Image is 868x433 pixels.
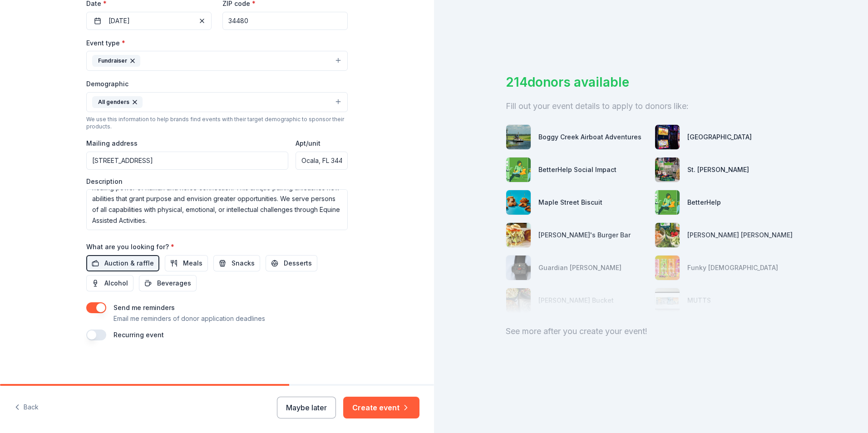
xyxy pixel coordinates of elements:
label: Apt/unit [296,139,321,148]
label: Send me reminders [113,304,175,311]
div: Fundraiser [92,55,140,67]
button: Back [15,398,39,417]
img: photo for BetterHelp Social Impact [506,157,531,182]
button: Meals [165,255,208,271]
button: Auction & raffle [86,255,159,271]
div: [GEOGRAPHIC_DATA] [687,132,752,143]
input: 12345 (U.S. only) [222,12,348,30]
div: See more after you create your event! [506,324,796,339]
div: Boggy Creek Airboat Adventures [538,132,641,143]
label: Recurring event [113,331,164,339]
img: photo for BetterHelp [655,190,680,215]
button: Alcohol [86,275,133,291]
span: Alcohol [104,278,128,289]
img: photo for Maple Street Biscuit [506,190,531,215]
div: Fill out your event details to apply to donors like: [506,99,796,113]
div: Maple Street Biscuit [538,197,602,208]
button: [DATE] [86,12,212,30]
label: What are you looking for? [86,242,174,251]
div: BetterHelp [687,197,721,208]
label: Demographic [86,79,128,89]
button: Desserts [266,255,317,271]
span: Snacks [232,258,255,269]
span: Beverages [157,278,191,289]
p: Email me reminders of donor application deadlines [113,313,265,324]
textarea: This event is raising money to support our equine assisted activities program. [PERSON_NAME] Ther... [86,189,348,230]
div: We use this information to help brands find events with their target demographic to sponsor their... [86,116,348,130]
img: photo for Boggy Creek Airboat Adventures [506,125,531,149]
button: Fundraiser [86,51,348,71]
label: Event type [86,39,125,48]
button: Beverages [139,275,197,291]
span: Auction & raffle [104,258,154,269]
img: photo for St. PetersBARK [655,157,680,182]
div: 214 donors available [506,73,796,92]
div: St. [PERSON_NAME] [687,164,749,175]
label: Description [86,177,123,186]
div: All genders [92,96,143,108]
label: Mailing address [86,139,138,148]
input: Enter a US address [86,152,288,170]
button: All genders [86,92,348,112]
div: BetterHelp Social Impact [538,164,616,175]
button: Create event [343,397,419,418]
img: photo for Wind Creek Hospitality [655,125,680,149]
input: # [296,152,348,170]
span: Desserts [284,258,312,269]
span: Meals [183,258,202,269]
button: Maybe later [277,397,336,418]
button: Snacks [213,255,260,271]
